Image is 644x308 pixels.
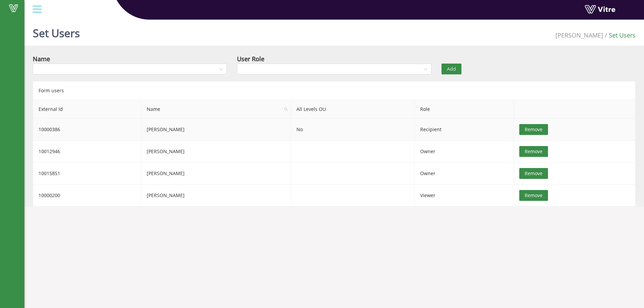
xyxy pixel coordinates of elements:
[525,126,543,133] span: Remove
[284,107,288,111] span: search
[420,170,435,176] span: Owner
[525,192,543,199] span: Remove
[141,163,291,185] td: [PERSON_NAME]
[141,185,291,207] td: [PERSON_NAME]
[442,64,461,74] button: Add
[415,100,514,119] th: Role
[141,119,291,141] td: [PERSON_NAME]
[525,148,543,155] span: Remove
[39,170,60,176] span: 10015851
[237,54,264,64] div: User Role
[39,148,60,155] span: 10012946
[519,168,548,179] button: Remove
[519,190,548,201] button: Remove
[420,148,435,155] span: Owner
[281,100,291,118] span: search
[555,31,603,39] span: 379
[291,100,415,119] th: All Levels OU
[420,126,442,133] span: Recipient
[39,126,60,133] span: 10000386
[33,81,636,100] div: Form users
[420,192,435,198] span: Viewer
[33,54,50,64] div: Name
[141,100,290,118] span: Name
[525,170,543,177] span: Remove
[519,124,548,135] button: Remove
[33,17,80,46] h1: Set Users
[39,192,60,198] span: 10000200
[519,146,548,157] button: Remove
[141,141,291,163] td: [PERSON_NAME]
[603,30,636,40] li: Set Users
[291,119,415,141] td: No
[33,100,141,119] th: External Id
